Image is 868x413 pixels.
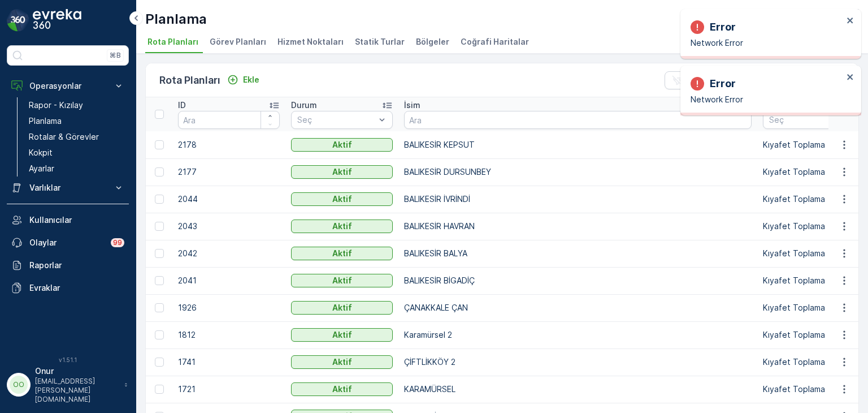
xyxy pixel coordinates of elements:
[24,97,129,113] a: Rapor - Kızılay
[355,36,405,48] span: Statik Turlar
[691,37,843,49] p: Network Error
[291,355,393,369] button: Aktif
[178,221,280,232] p: 2043
[291,100,317,111] p: Durum
[291,274,393,287] button: Aktif
[404,384,752,395] p: KARAMÜRSEL
[332,166,352,178] p: Aktif
[332,302,352,313] p: Aktif
[7,9,29,32] img: logo
[847,72,854,83] button: close
[29,182,106,193] p: Varlıklar
[29,80,106,92] p: Operasyonlar
[178,384,280,395] p: 1721
[178,329,280,341] p: 1812
[110,51,121,60] p: ⌘B
[243,74,259,85] p: Ekle
[29,214,124,226] p: Kullanıcılar
[7,231,129,254] a: Olaylar99
[178,111,280,129] input: Ara
[24,113,129,129] a: Planlama
[35,377,119,404] p: [EMAIL_ADDRESS][PERSON_NAME][DOMAIN_NAME]
[178,139,280,150] p: 2178
[291,328,393,342] button: Aktif
[155,222,164,231] div: Toggle Row Selected
[159,72,220,88] p: Rota Planları
[29,147,53,158] p: Kokpit
[29,131,99,143] p: Rotalar & Görevler
[291,192,393,206] button: Aktif
[332,193,352,205] p: Aktif
[178,302,280,313] p: 1926
[404,329,752,341] p: Karamürsel 2
[29,282,124,294] p: Evraklar
[763,221,865,232] p: Kıyafet Toplama
[332,329,352,341] p: Aktif
[33,9,81,32] img: logo_dark-DEwI_e13.png
[223,73,264,87] button: Ekle
[145,10,207,28] p: Planlama
[178,248,280,259] p: 2042
[291,301,393,315] button: Aktif
[155,358,164,367] div: Toggle Row Selected
[178,100,186,111] p: ID
[29,100,83,111] p: Rapor - Kızılay
[7,254,129,277] a: Raporlar
[155,249,164,258] div: Toggle Row Selected
[291,138,393,152] button: Aktif
[155,385,164,394] div: Toggle Row Selected
[147,36,198,48] span: Rota Planları
[7,365,129,404] button: OOOnur[EMAIL_ADDRESS][PERSON_NAME][DOMAIN_NAME]
[763,275,865,286] p: Kıyafet Toplama
[277,36,344,48] span: Hizmet Noktaları
[332,248,352,259] p: Aktif
[404,193,752,205] p: BALIKESİR İVRİNDİ
[847,16,854,27] button: close
[404,302,752,313] p: ÇANAKKALE ÇAN
[665,71,759,89] button: Filtreleri temizle
[7,209,129,231] a: Kullanıcılar
[404,100,420,111] p: İsim
[7,75,129,97] button: Operasyonlar
[29,237,104,248] p: Olaylar
[332,356,352,368] p: Aktif
[291,247,393,260] button: Aktif
[763,193,865,205] p: Kıyafet Toplama
[763,248,865,259] p: Kıyafet Toplama
[404,248,752,259] p: BALIKESİR BALYA
[763,384,865,395] p: Kıyafet Toplama
[155,303,164,312] div: Toggle Row Selected
[404,166,752,178] p: BALIKESİR DURSUNBEY
[291,165,393,179] button: Aktif
[763,139,865,150] p: Kıyafet Toplama
[691,94,843,105] p: Network Error
[178,193,280,205] p: 2044
[178,275,280,286] p: 2041
[763,329,865,341] p: Kıyafet Toplama
[210,36,266,48] span: Görev Planları
[332,139,352,150] p: Aktif
[24,129,129,145] a: Rotalar & Görevler
[763,166,865,178] p: Kıyafet Toplama
[7,356,129,363] span: v 1.51.1
[332,384,352,395] p: Aktif
[178,166,280,178] p: 2177
[416,36,449,48] span: Bölgeler
[404,111,752,129] input: Ara
[113,238,122,247] p: 99
[404,139,752,150] p: BALIKESİR KEPSUT
[155,167,164,177] div: Toggle Row Selected
[29,115,62,127] p: Planlama
[710,19,736,35] p: Error
[7,277,129,299] a: Evraklar
[404,275,752,286] p: BALIKESİR BİGADİÇ
[404,356,752,368] p: ÇİFTLİKKÖY 2
[332,275,352,286] p: Aktif
[155,195,164,204] div: Toggle Row Selected
[155,330,164,339] div: Toggle Row Selected
[763,302,865,313] p: Kıyafet Toplama
[24,161,129,177] a: Ayarlar
[291,220,393,233] button: Aktif
[404,221,752,232] p: BALIKESİR HAVRAN
[297,114,375,126] p: Seç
